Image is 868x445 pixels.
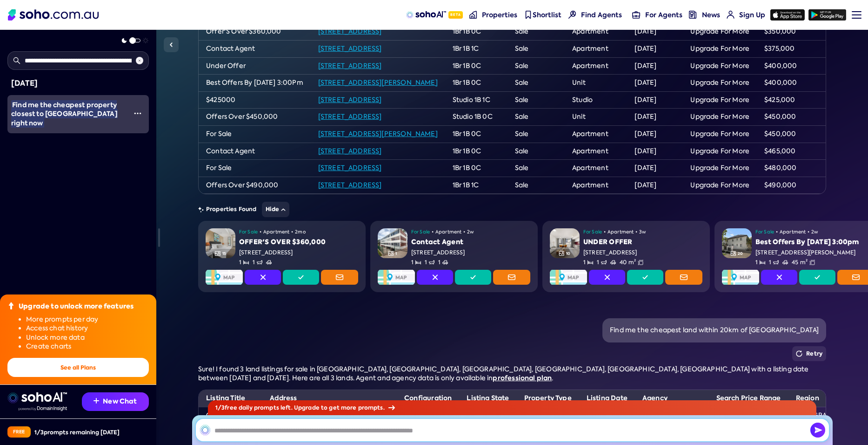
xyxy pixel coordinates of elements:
span: 1 [583,259,593,267]
a: [STREET_ADDRESS] [318,27,382,35]
span: Apartment [608,228,634,236]
td: Offer'S Over $360,000 [199,23,311,41]
td: Offers Over $450,000 [199,109,311,126]
a: [STREET_ADDRESS] [318,62,382,70]
div: Find me the cheapest land within 20km of [GEOGRAPHIC_DATA] [610,326,819,335]
td: $350,000 [757,23,836,41]
span: Find Agents [581,10,622,20]
td: $450,000 [757,109,836,126]
td: Sale [507,160,565,177]
div: Free [7,426,31,438]
td: Under Offer [199,57,311,75]
td: Sale [507,109,565,126]
img: More icon [134,110,141,117]
td: Apartment [565,23,627,41]
span: 1 [755,259,765,267]
td: Sale [507,125,565,143]
img: Floor size [638,260,643,265]
td: Upgrade For More [683,75,757,92]
img: Property [722,228,752,258]
th: Listing State [459,390,516,407]
td: $425000 [199,91,311,109]
td: Upgrade For More [683,109,757,126]
div: Find me the cheapest property closest to brisbane city right now [11,101,127,128]
img: Bedrooms [243,260,249,265]
img: Map [378,270,415,285]
img: Map [722,270,759,285]
a: PropertyGallery Icon10For Sale•Apartment•3wUNDER OFFER[STREET_ADDRESS]1Bedrooms1BathroomsCarspots... [542,221,710,292]
img: Bathrooms [257,260,262,265]
td: For Sale [199,160,311,177]
span: Apartment [263,228,289,236]
button: New Chat [82,392,149,411]
a: Find me the cheapest property closest to [GEOGRAPHIC_DATA] right now [7,95,127,134]
li: Access chat history [26,324,149,333]
span: Properties [482,10,517,20]
a: [STREET_ADDRESS] [318,44,382,53]
td: 1Br 1B 1C [445,177,507,194]
span: 3w [639,228,646,236]
span: 1 [597,259,607,267]
span: Sure! I found 3 land listings for sale in [GEOGRAPHIC_DATA], [GEOGRAPHIC_DATA], [GEOGRAPHIC_DATA]... [198,365,809,383]
td: $465,000 [757,143,836,160]
img: Data provided by Domain Insight [19,406,67,411]
td: Upgrade For More [683,40,757,57]
span: Find me the cheapest property closest to [GEOGRAPHIC_DATA] right now [11,100,118,128]
td: Unit [565,109,627,126]
td: Apartment [565,143,627,160]
td: 1Br 1B 0C [445,143,507,160]
td: Upgrade For More [683,143,757,160]
img: app-store icon [770,9,805,21]
td: [DATE] [627,160,683,177]
img: Sidebar toggle icon [166,39,177,50]
img: Gallery Icon [730,251,736,256]
span: 2w [811,228,818,236]
li: Unlock more data [26,333,149,342]
div: UNDER OFFER [583,238,702,247]
img: Upgrade icon [7,302,15,309]
img: Map [550,270,587,285]
img: Carspots [782,260,788,265]
a: [STREET_ADDRESS][PERSON_NAME] [318,78,438,87]
td: $375,000 [757,40,836,57]
td: [DATE] [627,109,683,126]
button: See all Plans [7,358,149,377]
span: • [635,228,637,236]
img: Find agents icon [568,11,576,19]
a: professional plan [493,373,552,383]
th: Configuration [397,390,459,407]
td: [DATE] [627,125,683,143]
td: $425,000 [757,91,836,109]
a: PropertyGallery Icon15For Sale•Apartment•2moOFFER'S OVER $360,000[STREET_ADDRESS]1Bedrooms1Bathro... [198,221,366,292]
td: Sale [507,91,565,109]
td: [DATE] [627,91,683,109]
span: For Agents [645,10,682,20]
li: Create charts [26,342,149,351]
span: • [260,228,261,236]
td: Sale [507,57,565,75]
span: For Sale [583,228,602,236]
td: Sale [507,40,565,57]
th: Listing Date [579,390,635,407]
span: For Sale [239,228,258,236]
img: Arrow icon [388,405,395,410]
img: news-nav icon [689,11,697,19]
img: Clear search [136,57,143,64]
span: 2w [467,228,474,236]
td: $490,000 [757,177,836,194]
span: 1 [769,259,779,267]
span: 20 [738,251,743,256]
span: News [702,10,720,20]
img: Bedrooms [760,260,765,265]
span: 1 [438,259,448,267]
img: Map [206,270,243,285]
img: Retry icon [796,350,802,357]
img: Recommendation icon [93,398,99,404]
td: Contact Agent [199,143,311,160]
div: [STREET_ADDRESS] [583,249,702,257]
span: 1 [425,259,434,267]
td: Studio 1B 1C [445,91,507,109]
div: [STREET_ADDRESS] [239,249,358,257]
span: Sign Up [739,10,765,20]
td: [DATE] [627,177,683,194]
